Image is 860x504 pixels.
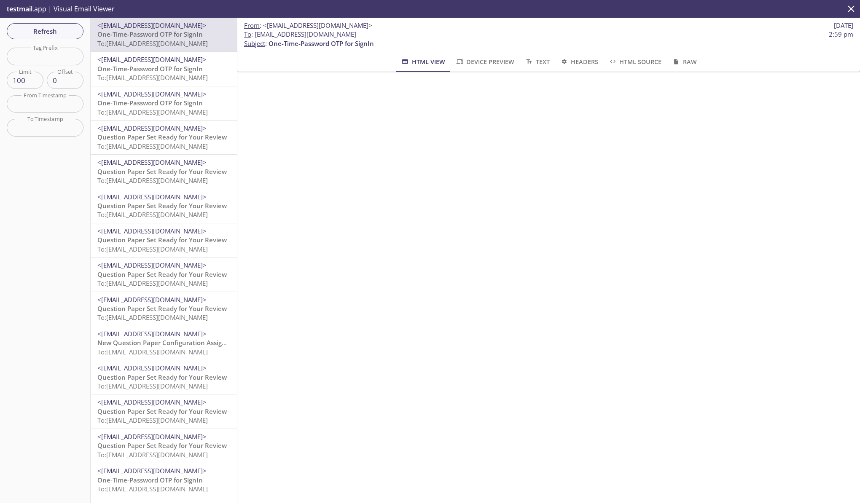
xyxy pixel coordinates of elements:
[97,90,207,98] span: <[EMAIL_ADDRESS][DOMAIN_NAME]>
[834,21,853,30] span: [DATE]
[97,382,208,390] span: To: [EMAIL_ADDRESS][DOMAIN_NAME]
[7,23,83,39] button: Refresh
[97,330,207,338] span: <[EMAIL_ADDRESS][DOMAIN_NAME]>
[97,176,208,185] span: To: [EMAIL_ADDRESS][DOMAIN_NAME]
[97,476,203,484] span: One-Time-Password OTP for SignIn
[97,124,207,132] span: <[EMAIL_ADDRESS][DOMAIN_NAME]>
[97,416,208,424] span: To: [EMAIL_ADDRESS][DOMAIN_NAME]
[91,292,237,326] div: <[EMAIL_ADDRESS][DOMAIN_NAME]>Question Paper Set Ready for Your ReviewTo:[EMAIL_ADDRESS][DOMAIN_N...
[97,270,227,279] span: Question Paper Set Ready for Your Review
[244,21,260,29] span: From
[97,21,207,29] span: <[EMAIL_ADDRESS][DOMAIN_NAME]>
[97,304,227,313] span: Question Paper Set Ready for Your Review
[263,21,372,29] span: <[EMAIL_ADDRESS][DOMAIN_NAME]>
[97,398,207,406] span: <[EMAIL_ADDRESS][DOMAIN_NAME]>
[829,30,853,39] span: 2:59 pm
[97,236,227,244] span: Question Paper Set Ready for Your Review
[97,158,207,166] span: <[EMAIL_ADDRESS][DOMAIN_NAME]>
[672,56,696,67] span: Raw
[97,338,255,347] span: New Question Paper Configuration Assigned to You
[524,56,549,67] span: Text
[97,441,227,450] span: Question Paper Set Ready for Your Review
[97,167,227,176] span: Question Paper Set Ready for Your Review
[97,210,208,219] span: To: [EMAIL_ADDRESS][DOMAIN_NAME]
[97,133,227,141] span: Question Paper Set Ready for Your Review
[91,429,237,463] div: <[EMAIL_ADDRESS][DOMAIN_NAME]>Question Paper Set Ready for Your ReviewTo:[EMAIL_ADDRESS][DOMAIN_N...
[608,56,661,67] span: HTML Source
[91,86,237,120] div: <[EMAIL_ADDRESS][DOMAIN_NAME]>One-Time-Password OTP for SignInTo:[EMAIL_ADDRESS][DOMAIN_NAME]
[97,245,208,253] span: To: [EMAIL_ADDRESS][DOMAIN_NAME]
[269,39,374,48] span: One-Time-Password OTP for SignIn
[97,30,203,38] span: One-Time-Password OTP for SignIn
[97,348,208,356] span: To: [EMAIL_ADDRESS][DOMAIN_NAME]
[97,466,207,475] span: <[EMAIL_ADDRESS][DOMAIN_NAME]>
[13,26,77,37] span: Refresh
[97,201,227,210] span: Question Paper Set Ready for Your Review
[97,193,207,201] span: <[EMAIL_ADDRESS][DOMAIN_NAME]>
[560,56,598,67] span: Headers
[97,64,203,73] span: One-Time-Password OTP for SignIn
[244,30,251,38] span: To
[91,223,237,257] div: <[EMAIL_ADDRESS][DOMAIN_NAME]>Question Paper Set Ready for Your ReviewTo:[EMAIL_ADDRESS][DOMAIN_N...
[97,313,208,322] span: To: [EMAIL_ADDRESS][DOMAIN_NAME]
[7,4,32,13] span: testmail
[97,364,207,372] span: <[EMAIL_ADDRESS][DOMAIN_NAME]>
[97,108,208,116] span: To: [EMAIL_ADDRESS][DOMAIN_NAME]
[400,56,445,67] span: HTML View
[91,257,237,291] div: <[EMAIL_ADDRESS][DOMAIN_NAME]>Question Paper Set Ready for Your ReviewTo:[EMAIL_ADDRESS][DOMAIN_N...
[244,21,372,30] span: :
[97,227,207,235] span: <[EMAIL_ADDRESS][DOMAIN_NAME]>
[244,30,356,39] span: : [EMAIL_ADDRESS][DOMAIN_NAME]
[91,18,237,51] div: <[EMAIL_ADDRESS][DOMAIN_NAME]>One-Time-Password OTP for SignInTo:[EMAIL_ADDRESS][DOMAIN_NAME]
[91,155,237,188] div: <[EMAIL_ADDRESS][DOMAIN_NAME]>Question Paper Set Ready for Your ReviewTo:[EMAIL_ADDRESS][DOMAIN_N...
[455,56,514,67] span: Device Preview
[97,407,227,416] span: Question Paper Set Ready for Your Review
[91,189,237,223] div: <[EMAIL_ADDRESS][DOMAIN_NAME]>Question Paper Set Ready for Your ReviewTo:[EMAIL_ADDRESS][DOMAIN_N...
[97,39,208,48] span: To: [EMAIL_ADDRESS][DOMAIN_NAME]
[97,99,203,107] span: One-Time-Password OTP for SignIn
[91,121,237,154] div: <[EMAIL_ADDRESS][DOMAIN_NAME]>Question Paper Set Ready for Your ReviewTo:[EMAIL_ADDRESS][DOMAIN_N...
[97,485,208,493] span: To: [EMAIL_ADDRESS][DOMAIN_NAME]
[91,394,237,428] div: <[EMAIL_ADDRESS][DOMAIN_NAME]>Question Paper Set Ready for Your ReviewTo:[EMAIL_ADDRESS][DOMAIN_N...
[97,261,207,269] span: <[EMAIL_ADDRESS][DOMAIN_NAME]>
[91,463,237,497] div: <[EMAIL_ADDRESS][DOMAIN_NAME]>One-Time-Password OTP for SignInTo:[EMAIL_ADDRESS][DOMAIN_NAME]
[91,360,237,394] div: <[EMAIL_ADDRESS][DOMAIN_NAME]>Question Paper Set Ready for Your ReviewTo:[EMAIL_ADDRESS][DOMAIN_N...
[97,55,207,64] span: <[EMAIL_ADDRESS][DOMAIN_NAME]>
[97,432,207,441] span: <[EMAIL_ADDRESS][DOMAIN_NAME]>
[97,450,208,459] span: To: [EMAIL_ADDRESS][DOMAIN_NAME]
[97,73,208,82] span: To: [EMAIL_ADDRESS][DOMAIN_NAME]
[97,279,208,287] span: To: [EMAIL_ADDRESS][DOMAIN_NAME]
[97,142,208,150] span: To: [EMAIL_ADDRESS][DOMAIN_NAME]
[91,326,237,360] div: <[EMAIL_ADDRESS][DOMAIN_NAME]>New Question Paper Configuration Assigned to YouTo:[EMAIL_ADDRESS][...
[244,39,265,48] span: Subject
[97,373,227,381] span: Question Paper Set Ready for Your Review
[244,30,853,48] p: :
[91,52,237,86] div: <[EMAIL_ADDRESS][DOMAIN_NAME]>One-Time-Password OTP for SignInTo:[EMAIL_ADDRESS][DOMAIN_NAME]
[97,295,207,304] span: <[EMAIL_ADDRESS][DOMAIN_NAME]>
